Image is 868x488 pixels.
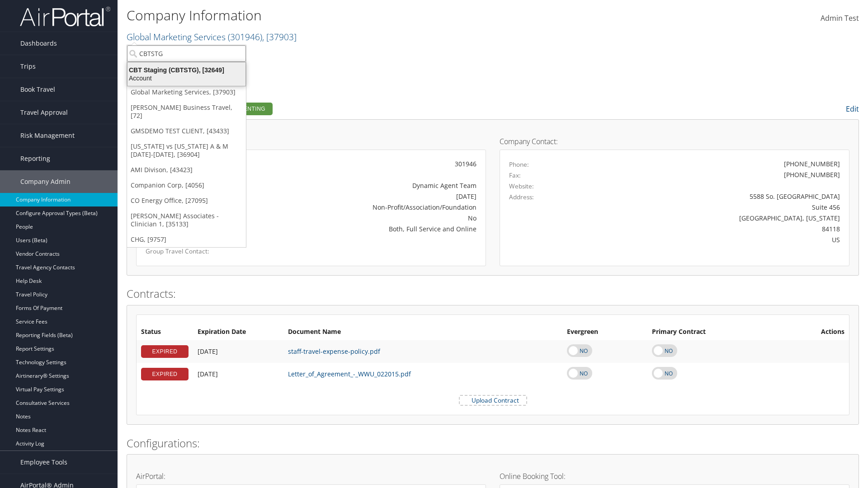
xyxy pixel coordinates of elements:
[500,473,849,480] h4: Online Booking Tool:
[198,347,279,356] div: Add/Edit Date
[198,370,218,378] span: [DATE]
[835,365,844,383] i: Remove Contract
[127,100,246,123] a: [PERSON_NAME] Business Travel, [72]
[509,171,521,180] label: Fax:
[136,138,486,145] h4: Account Details:
[283,324,562,340] th: Document Name
[595,224,840,234] div: 84118
[198,370,279,378] div: Add/Edit Date
[127,123,246,139] a: GMSDEMO TEST CLIENT, [43433]
[127,31,297,43] a: Global Marketing Services
[127,162,246,178] a: AMI Divison, [43423]
[784,170,840,179] div: [PHONE_NUMBER]
[20,6,110,27] img: airportal-logo.png
[260,202,476,212] div: Non-Profit/Association/Foundation
[122,66,251,74] div: CBT Staging (CBTSTG), [32649]
[127,232,246,247] a: CHG, [9757]
[127,6,615,25] h1: Company Information
[595,192,840,201] div: 5588 So. [GEOGRAPHIC_DATA]
[20,78,55,101] span: Book Travel
[647,324,780,340] th: Primary Contract
[193,324,283,340] th: Expiration Date
[509,182,534,191] label: Website:
[260,159,476,169] div: 301946
[821,13,859,23] span: Admin Test
[509,192,534,202] label: Address:
[127,208,246,232] a: [PERSON_NAME] Associates - Clinician 1, [35133]
[835,343,844,360] i: Remove Contract
[595,213,840,223] div: [GEOGRAPHIC_DATA], [US_STATE]
[460,396,526,405] label: Upload Contract
[20,451,67,474] span: Employee Tools
[20,170,71,193] span: Company Admin
[288,347,380,356] a: staff-travel-expense-policy.pdf
[20,147,50,170] span: Reporting
[122,74,251,82] div: Account
[780,324,849,340] th: Actions
[127,193,246,208] a: CO Energy Office, [27095]
[146,247,247,256] label: Group Travel Contact:
[260,181,476,190] div: Dynamic Agent Team
[260,224,476,234] div: Both, Full Service and Online
[784,159,840,169] div: [PHONE_NUMBER]
[260,192,476,201] div: [DATE]
[228,31,262,43] span: ( 301946 )
[20,55,36,78] span: Trips
[127,139,246,162] a: [US_STATE] vs [US_STATE] A & M [DATE]-[DATE], [36904]
[846,104,859,114] a: Edit
[137,324,193,340] th: Status
[127,178,246,193] a: Companion Corp, [4056]
[260,213,476,223] div: No
[595,202,840,212] div: Suite 456
[127,286,859,301] h2: Contracts:
[127,45,246,62] input: Search Accounts
[562,324,647,340] th: Evergreen
[136,473,486,480] h4: AirPortal:
[20,124,75,147] span: Risk Management
[821,5,859,33] a: Admin Test
[198,347,218,356] span: [DATE]
[262,31,297,43] span: , [ 37903 ]
[20,32,57,55] span: Dashboards
[141,345,189,358] div: EXPIRED
[141,368,189,380] div: EXPIRED
[127,436,859,451] h2: Configurations:
[127,84,246,100] a: Global Marketing Services, [37903]
[595,235,840,244] div: US
[500,138,849,145] h4: Company Contact:
[509,160,529,169] label: Phone:
[288,370,411,378] a: Letter_of_Agreement_-_WWU_022015.pdf
[20,101,68,124] span: Travel Approval
[127,101,610,116] h2: Company Profile:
